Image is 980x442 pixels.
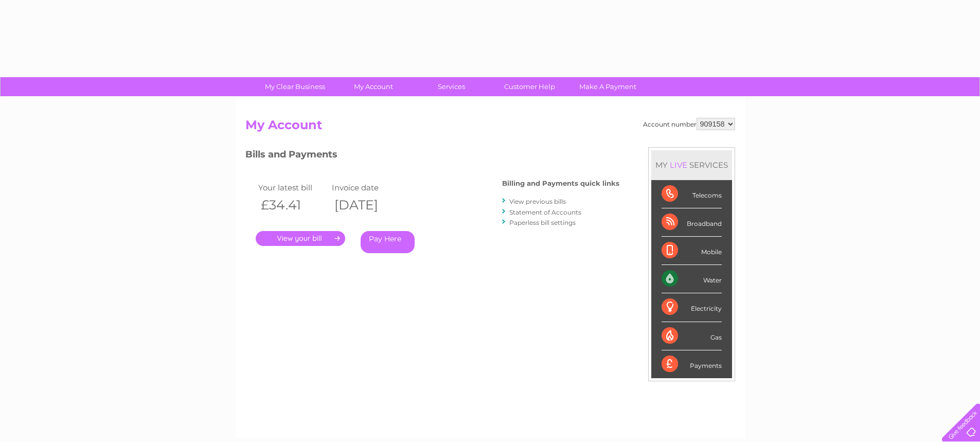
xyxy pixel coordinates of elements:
[256,195,330,216] th: £34.41
[662,208,722,237] div: Broadband
[509,208,581,216] a: Statement of Accounts
[662,293,722,322] div: Electricity
[565,77,650,96] a: Make A Payment
[509,219,576,226] a: Paperless bill settings
[409,77,494,96] a: Services
[643,118,735,130] div: Account number
[329,195,403,216] th: [DATE]
[662,237,722,265] div: Mobile
[253,77,337,96] a: My Clear Business
[662,265,722,293] div: Water
[509,198,566,205] a: View previous bills
[245,118,735,137] h2: My Account
[245,147,619,165] h3: Bills and Payments
[329,181,403,195] td: Invoice date
[662,350,722,378] div: Payments
[662,180,722,208] div: Telecoms
[361,231,415,253] a: Pay Here
[651,150,732,180] div: MY SERVICES
[502,180,619,187] h4: Billing and Payments quick links
[256,181,330,195] td: Your latest bill
[662,322,722,350] div: Gas
[331,77,416,96] a: My Account
[668,160,689,170] div: LIVE
[487,77,572,96] a: Customer Help
[256,231,345,246] a: .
